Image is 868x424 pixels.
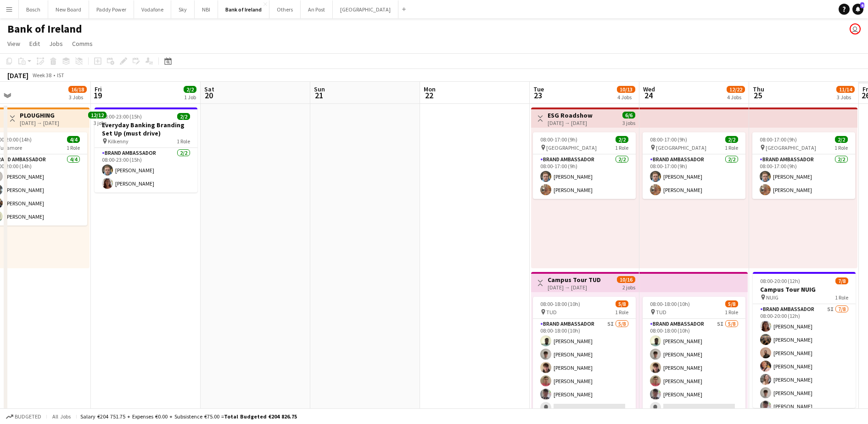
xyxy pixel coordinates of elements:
[49,40,63,48] span: Jobs
[301,0,333,18] button: An Post
[4,38,24,50] a: View
[68,38,96,50] a: Comms
[224,413,297,420] span: Total Budgeted €204 826.75
[269,0,301,18] button: Others
[30,72,53,79] span: Week 38
[195,0,218,18] button: NBI
[45,38,67,50] a: Jobs
[7,40,20,48] span: View
[48,0,89,18] button: New Board
[29,40,40,48] span: Edit
[333,0,398,18] button: [GEOGRAPHIC_DATA]
[5,412,43,422] button: Budgeted
[72,40,93,48] span: Comms
[57,72,64,79] div: IST
[50,413,73,420] span: All jobs
[852,4,863,15] a: 6
[26,38,44,50] a: Edit
[7,22,82,36] h1: Bank of Ireland
[15,413,41,420] span: Budgeted
[218,0,269,18] button: Bank of Ireland
[89,0,134,18] button: Paddy Power
[171,0,195,18] button: Sky
[860,2,864,8] span: 6
[850,23,861,34] app-user-avatar: Katie Shovlin
[7,71,28,80] div: [DATE]
[19,0,48,18] button: Bosch
[134,0,171,18] button: Vodafone
[80,413,297,420] div: Salary €204 751.75 + Expenses €0.00 + Subsistence €75.00 =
